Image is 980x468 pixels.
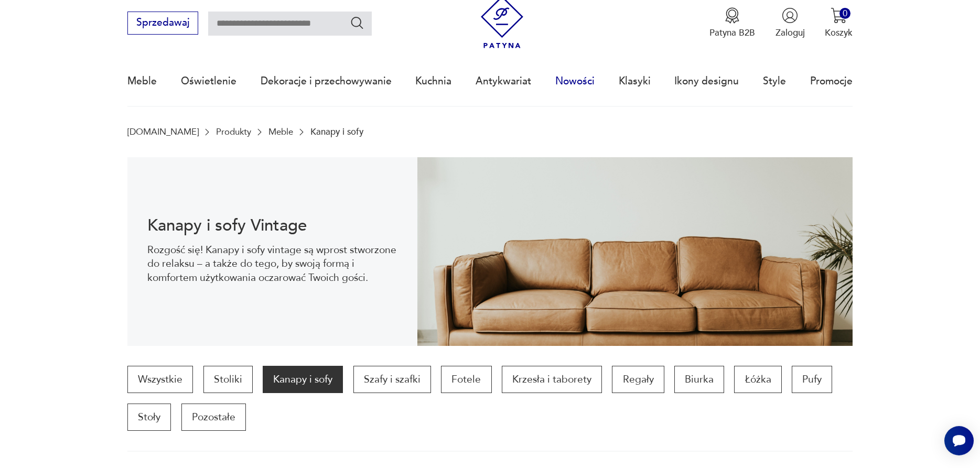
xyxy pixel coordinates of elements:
[709,7,755,39] a: Ikona medaluPatyna B2B
[776,27,805,39] p: Zaloguj
[127,12,198,35] button: Sprzedawaj
[147,243,397,285] p: Rozgość się! Kanapy i sofy vintage są wprost stworzone do relaksu – a także do tego, by swoją for...
[944,426,974,455] iframe: Smartsupp widget button
[350,15,365,30] button: Szukaj
[127,57,157,105] a: Meble
[792,366,832,393] a: Pufy
[763,57,786,105] a: Style
[724,7,740,24] img: Ikona medalu
[825,7,853,39] button: 0Koszyk
[181,404,246,431] a: Pozostałe
[619,57,651,105] a: Klasyki
[476,57,531,105] a: Antykwariat
[203,366,253,393] a: Stoliki
[776,7,805,39] button: Zaloguj
[734,366,781,393] a: Łóżka
[147,218,397,233] h1: Kanapy i sofy Vintage
[555,57,595,105] a: Nowości
[825,27,853,39] p: Koszyk
[127,19,198,28] a: Sprzedawaj
[415,57,451,105] a: Kuchnia
[181,57,236,105] a: Oświetlenie
[353,366,431,393] a: Szafy i szafki
[127,404,171,431] a: Stoły
[261,57,392,105] a: Dekoracje i przechowywanie
[127,127,199,137] a: [DOMAIN_NAME]
[831,7,847,24] img: Ikona koszyka
[709,7,755,39] button: Patyna B2B
[810,57,853,105] a: Promocje
[674,57,739,105] a: Ikony designu
[216,127,251,137] a: Produkty
[263,366,343,393] a: Kanapy i sofy
[441,366,491,393] a: Fotele
[839,8,850,19] div: 0
[709,27,755,39] p: Patyna B2B
[310,127,363,137] p: Kanapy i sofy
[417,157,853,346] img: 4dcd11543b3b691785adeaf032051535.jpg
[782,7,798,24] img: Ikonka użytkownika
[268,127,293,137] a: Meble
[674,366,724,393] a: Biurka
[127,366,193,393] a: Wszystkie
[502,366,602,393] a: Krzesła i taborety
[612,366,664,393] a: Regały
